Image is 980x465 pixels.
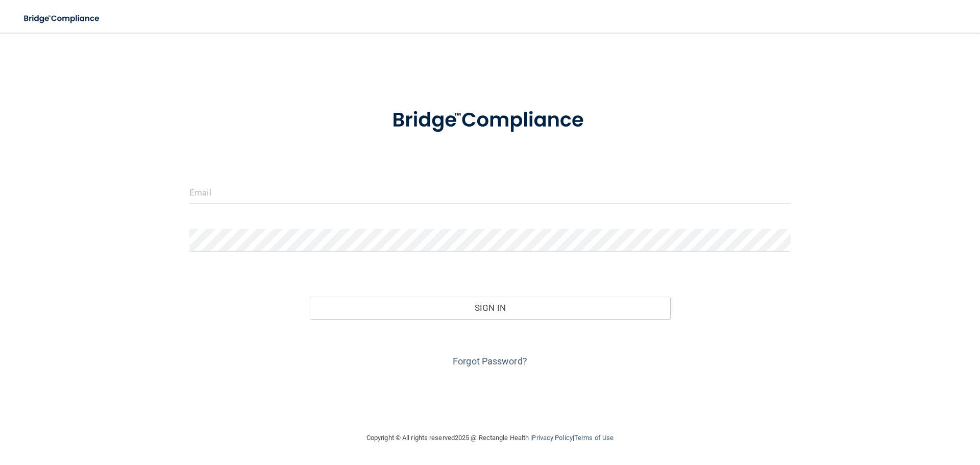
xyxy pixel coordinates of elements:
[574,434,614,442] a: Terms of Use
[189,181,791,204] input: Email
[453,356,527,366] a: Forgot Password?
[310,297,671,319] button: Sign In
[371,94,609,147] img: bridge_compliance_login_screen.278c3ca4.svg
[15,8,109,29] img: bridge_compliance_login_screen.278c3ca4.svg
[532,434,572,442] a: Privacy Policy
[304,422,676,454] div: Copyright © All rights reserved 2025 @ Rectangle Health | |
